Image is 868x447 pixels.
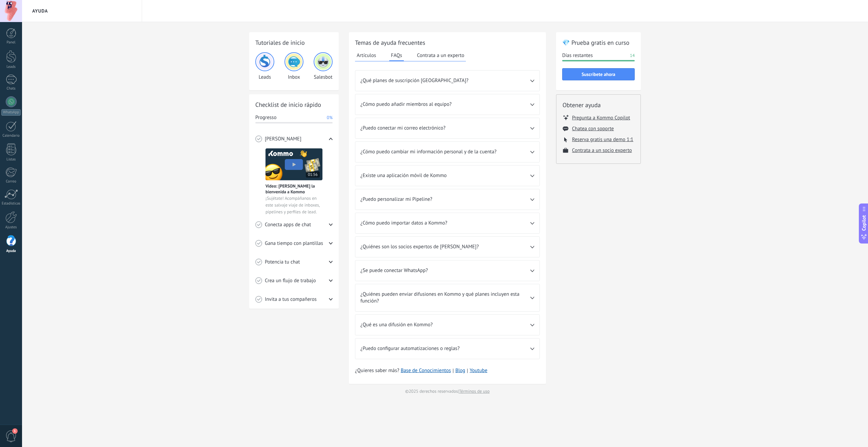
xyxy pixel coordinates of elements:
[355,38,540,47] h2: Temas de ayuda frecuentes
[360,149,530,155] span: ¿Cómo puedo cambiar mi información personal y de la cuenta?
[861,215,867,231] span: Copilot
[265,221,311,228] span: Conecta apps de chat
[255,38,333,47] h2: Tutoriales de inicio
[265,148,322,180] img: Meet video
[1,86,21,91] div: Chats
[459,388,490,394] a: Términos de uso
[360,172,530,179] span: ¿Existe una aplicación móvil de Kommo
[284,52,303,80] div: Inbox
[1,157,21,162] div: Listas
[360,267,530,274] span: ¿Se puede conectar WhatsApp?
[1,179,21,184] div: Correo
[630,52,635,59] span: 14
[360,322,530,328] span: ¿Qué es una difusión en Kommo?
[572,125,614,132] button: Chatea con soporte
[327,114,333,121] span: 0%
[562,68,635,80] button: Suscríbete ahora
[360,244,530,250] span: ¿Quiénes son los socios expertos de [PERSON_NAME]?
[572,136,633,143] button: Reserva gratis una demo 1:1
[355,165,540,186] div: ¿Existe una aplicación móvil de Kommo
[360,291,530,305] span: ¿Quiénes pueden enviar difusiones en Kommo y qué planes incluyen esta función?
[255,52,274,80] div: Leads
[455,367,465,374] a: Blog
[1,109,21,116] div: WhatsApp
[1,40,21,45] div: Panel
[355,50,378,60] button: Artículos
[360,196,530,203] span: ¿Puedo personalizar mi Pipeline?
[360,125,530,132] span: ¿Puedo conectar mi correo electrónico?
[355,284,540,312] div: ¿Quiénes pueden enviar difusiones en Kommo y qué planes incluyen esta función?
[265,296,317,303] span: Invita a tus compañeros
[360,345,530,352] span: ¿Puedo configurar automatizaciones o reglas?
[1,134,21,138] div: Calendario
[355,260,540,281] div: ¿Se puede conectar WhatsApp?
[1,249,21,253] div: Ayuda
[265,136,301,142] span: [PERSON_NAME]
[1,225,21,230] div: Ajustes
[415,50,466,60] button: Contrata a un experto
[265,277,316,284] span: Crea un flujo de trabajo
[255,100,333,109] h2: Checklist de inicio rápido
[581,72,615,77] span: Suscríbete ahora
[12,428,18,434] span: 1
[1,201,21,206] div: Estadísticas
[355,118,540,139] div: ¿Puedo conectar mi correo electrónico?
[389,50,404,61] button: FAQs
[355,338,540,359] div: ¿Puedo configurar automatizaciones o reglas?
[360,77,530,84] span: ¿Qué planes de suscripción [GEOGRAPHIC_DATA]?
[572,114,630,121] button: Pregunta a Kommo Copilot
[355,213,540,234] div: ¿Cómo puedo importar datos a Kommo?
[355,367,487,374] span: ¿Quieres saber más?
[255,114,276,121] span: Progresso
[355,314,540,335] div: ¿Qué es una difusión en Kommo?
[562,38,635,47] h2: 💎 Prueba gratis en curso
[355,236,540,257] div: ¿Quiénes son los socios expertos de [PERSON_NAME]?
[360,220,530,227] span: ¿Cómo puedo importar datos a Kommo?
[355,189,540,210] div: ¿Puedo personalizar mi Pipeline?
[265,195,322,215] span: ¡Sujétate! Acompáñanos en este salvaje viaje de inboxes, pipelines y perfiles de lead.
[572,147,632,154] button: Contrata a un socio experto
[355,94,540,115] div: ¿Cómo puedo añadir miembros al equipo?
[265,240,323,247] span: Gana tiempo con plantillas
[1,65,21,69] div: Leads
[470,367,487,374] a: Youtube
[405,388,490,395] span: © 2025 derechos reservados |
[265,183,322,195] span: Vídeo: [PERSON_NAME] la bienvenida a Kommo
[355,141,540,162] div: ¿Cómo puedo cambiar mi información personal y de la cuenta?
[360,101,530,108] span: ¿Cómo puedo añadir miembros al equipo?
[563,101,634,109] h2: Obtener ayuda
[401,367,451,374] a: Base de Conocimientos
[314,52,333,80] div: Salesbot
[265,259,300,266] span: Potencia tu chat
[562,52,593,59] span: Días restantes
[355,70,540,91] div: ¿Qué planes de suscripción [GEOGRAPHIC_DATA]?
